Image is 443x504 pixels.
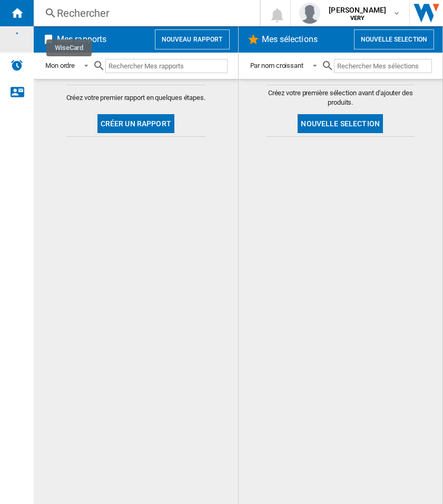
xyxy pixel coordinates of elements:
img: alerts-logo.svg [11,59,23,72]
h2: Mes rapports [55,29,109,49]
b: VERY [350,15,365,22]
button: Nouveau rapport [155,29,230,49]
img: profile.jpg [299,3,320,24]
span: Créez votre première sélection avant d'ajouter des produits. [267,88,414,107]
span: Créez votre premier rapport en quelques étapes. [66,93,205,103]
input: Rechercher Mes rapports [105,59,227,73]
button: Créer un rapport [97,114,174,133]
div: Par nom croissant [250,62,303,69]
button: Nouvelle selection [354,29,434,49]
div: Mon ordre [45,62,75,69]
div: Rechercher [57,6,232,21]
h2: Mes sélections [260,29,320,49]
span: [PERSON_NAME] [329,5,386,15]
input: Rechercher Mes sélections [334,59,432,73]
button: Nouvelle selection [298,114,383,133]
